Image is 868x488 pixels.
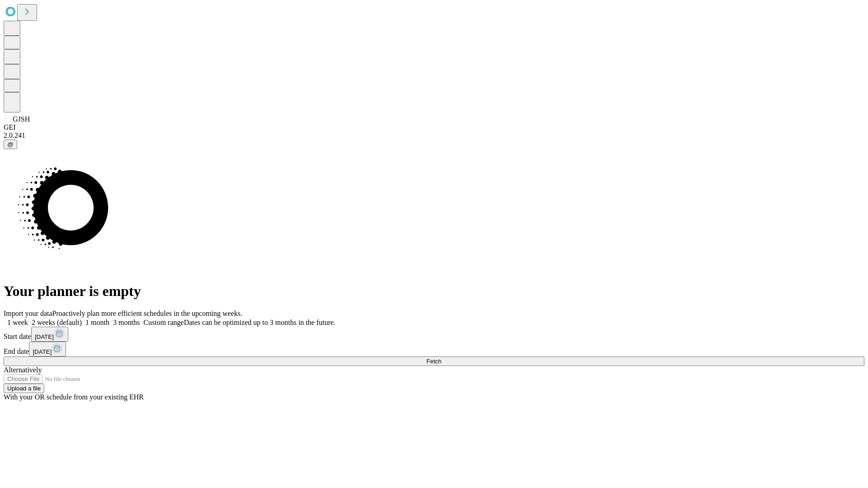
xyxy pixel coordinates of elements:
div: 2.0.241 [4,131,864,140]
div: End date [4,342,864,357]
h1: Your planner is empty [4,283,864,300]
span: 1 week [7,319,28,326]
span: 3 months [113,319,140,326]
span: [DATE] [35,333,54,340]
button: Fetch [4,357,864,366]
button: [DATE] [31,327,68,342]
span: Dates can be optimized up to 3 months in the future. [184,319,335,326]
button: [DATE] [29,342,66,357]
span: Fetch [426,358,441,365]
span: GJSH [13,115,30,123]
span: 2 weeks (default) [32,319,82,326]
span: Alternatively [4,366,42,374]
span: Import your data [4,310,52,317]
span: @ [7,141,14,148]
button: @ [4,140,17,149]
span: With your OR schedule from your existing EHR [4,393,144,401]
button: Upload a file [4,384,44,393]
span: Custom range [143,319,184,326]
div: GEI [4,123,864,131]
span: [DATE] [33,348,52,355]
span: Proactively plan more efficient schedules in the upcoming weeks. [52,310,242,317]
span: 1 month [85,319,109,326]
div: Start date [4,327,864,342]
